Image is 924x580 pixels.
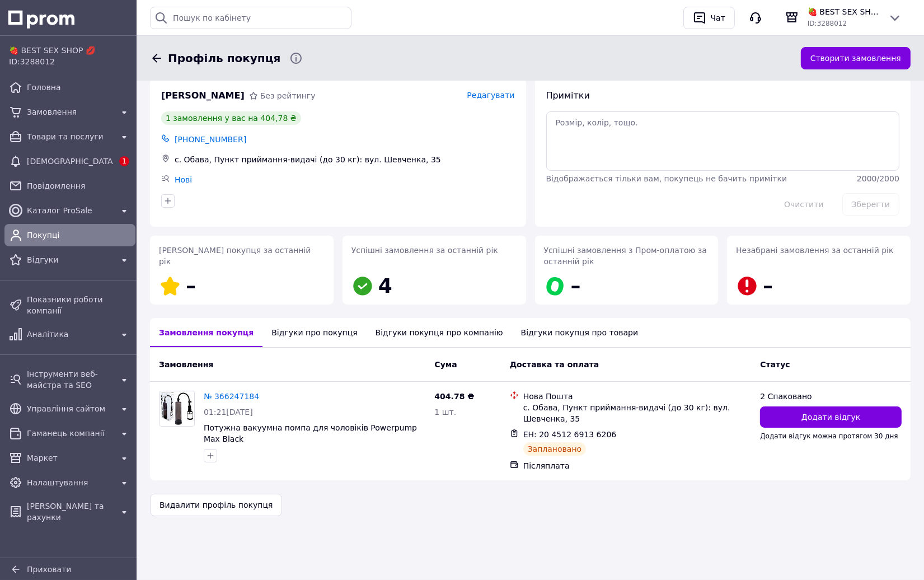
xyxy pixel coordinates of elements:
div: Нова Пошта [523,391,752,402]
span: 🍓 BEST SEX SHOP 💋 [808,6,879,17]
span: Без рейтингу [260,91,316,100]
span: Відображається тільки вам, покупець не бачить примітки [546,174,787,183]
span: Гаманець компанії [27,428,113,439]
span: Управління сайтом [27,403,113,414]
button: Видалити профіль покупця [150,494,282,516]
span: ID: 3288012 [808,20,847,27]
span: [PHONE_NUMBER] [175,135,246,144]
span: [PERSON_NAME] та рахунки [27,501,113,523]
span: Успішні замовлення з Пром-оплатою за останній рік [544,246,707,266]
div: Відгуки про покупця [262,318,366,347]
div: Замовлення покупця [150,318,262,347]
span: Каталог ProSale [27,205,113,216]
span: ID: 3288012 [9,57,55,66]
span: Показники роботи компанії [27,294,131,316]
span: Аналітика [27,329,113,340]
span: Примітки [546,90,590,101]
span: Відгуки [27,254,113,265]
button: Створити замовлення [801,47,911,69]
div: 1 замовлення у вас на 404,78 ₴ [161,111,301,125]
span: Додати відгук [801,411,860,423]
div: Заплановано [523,442,587,456]
input: Пошук по кабінету [150,7,351,29]
a: Нові [175,175,192,184]
div: с. Обава, Пункт приймання-видачі (до 30 кг): вул. Шевченка, 35 [523,402,752,424]
span: Маркет [27,452,113,464]
span: Товари та послуги [27,131,113,142]
span: 404.78 ₴ [434,392,474,401]
span: Незабрані замовлення за останній рік [736,246,893,255]
a: Фото товару [159,391,195,427]
span: Профіль покупця [168,50,280,67]
span: Редагувати [467,91,514,100]
button: Додати відгук [760,406,902,428]
span: Інструменти веб-майстра та SEO [27,368,113,391]
div: 2 Спаковано [760,391,902,402]
span: Додати відгук можна протягом 30 дня [760,432,898,440]
div: Післяплата [523,460,752,471]
span: – [571,274,581,297]
span: Замовлення [27,106,113,118]
span: Успішні замовлення за останній рік [351,246,498,255]
span: 1 шт. [434,408,456,417]
span: – [186,274,196,297]
span: [DEMOGRAPHIC_DATA] [27,156,113,167]
span: Повідомлення [27,180,131,191]
span: [PERSON_NAME] покупця за останній рік [159,246,311,266]
span: [PERSON_NAME] [161,90,245,102]
div: с. Обава, Пункт приймання-видачі (до 30 кг): вул. Шевченка, 35 [172,152,517,167]
span: Доставка та оплата [510,360,599,369]
span: 1 [119,156,129,166]
span: Головна [27,82,131,93]
span: ЕН: 20 4512 6913 6206 [523,430,617,439]
button: Чат [683,7,735,29]
span: Статус [760,360,790,369]
span: 01:21[DATE] [204,408,253,417]
span: Приховати [27,565,71,574]
span: 2000 / 2000 [857,174,899,183]
img: Фото товару [160,391,194,426]
a: Потужна вакуумна помпа для чоловіків Powerpump Max Black [204,423,417,443]
span: – [763,274,773,297]
span: 🍓 BEST SEX SHOP 💋 [9,45,131,56]
div: Чат [709,10,728,26]
div: Відгуки покупця про товари [512,318,647,347]
span: 4 [378,274,392,297]
span: Покупці [27,230,131,241]
a: № 366247184 [204,392,259,401]
span: Замовлення [159,360,213,369]
div: Відгуки покупця про компанію [367,318,512,347]
span: Cума [434,360,457,369]
span: Налаштування [27,477,113,488]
